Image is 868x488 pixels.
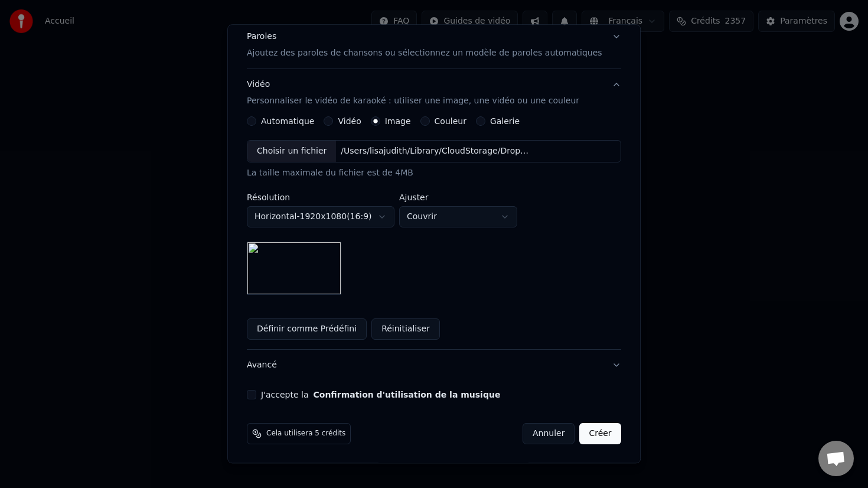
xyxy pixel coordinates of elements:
p: Personnaliser le vidéo de karaoké : utiliser une image, une vidéo ou une couleur [247,95,579,107]
button: Avancé [247,350,621,380]
button: VidéoPersonnaliser le vidéo de karaoké : utiliser une image, une vidéo ou une couleur [247,69,621,116]
button: Créer [580,423,621,444]
button: J'accepte la [314,391,501,399]
label: Image [385,117,411,125]
div: Vidéo [247,79,579,107]
label: Automatique [261,117,314,125]
label: Couleur [435,117,466,125]
span: Cela utilisera 5 crédits [266,429,345,438]
div: Paroles [247,31,276,43]
label: J'accepte la [261,391,500,399]
button: Annuler [523,423,575,444]
label: Galerie [490,117,520,125]
button: ParolesAjoutez des paroles de chansons ou sélectionnez un modèle de paroles automatiques [247,21,621,69]
div: /Users/lisajudith/Library/CloudStorage/Dropbox/GWOKA/SELECTION KARAOKA/TI SÉLÈS/fond d'écran T... [337,145,537,157]
button: Réinitialiser [371,318,440,340]
p: Ajoutez des paroles de chansons ou sélectionnez un modèle de paroles automatiques [247,47,602,59]
label: Ajuster [399,193,517,201]
button: Définir comme Prédéfini [247,318,367,340]
div: Choisir un fichier [247,141,336,162]
label: Vidéo [338,117,361,125]
div: La taille maximale du fichier est de 4MB [247,167,621,179]
label: Résolution [247,193,394,201]
div: VidéoPersonnaliser le vidéo de karaoké : utiliser une image, une vidéo ou une couleur [247,116,621,349]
